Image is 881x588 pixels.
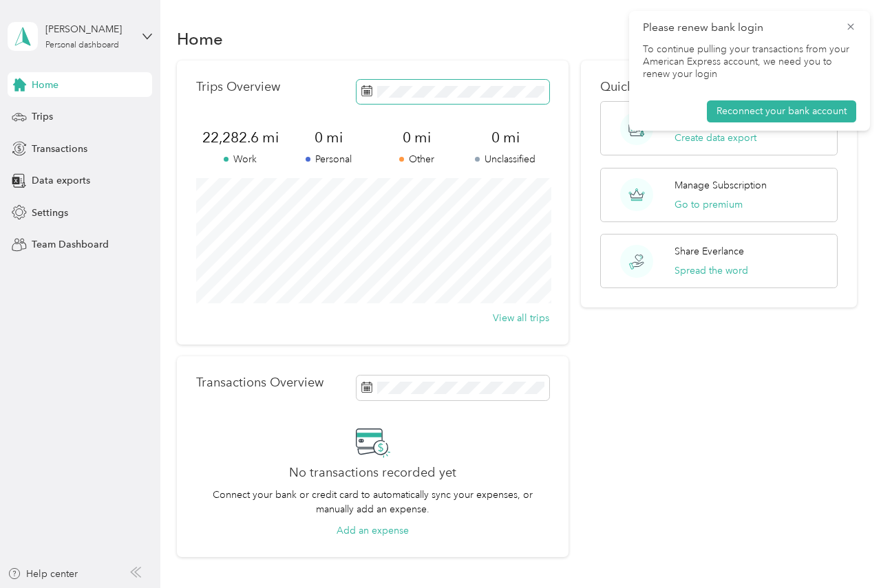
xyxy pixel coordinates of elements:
[461,128,549,147] span: 0 mi
[196,152,284,166] p: Work
[675,244,744,259] p: Share Everlance
[643,19,836,36] p: Please renew bank login
[196,80,280,94] p: Trips Overview
[8,567,78,581] button: Help center
[32,206,68,220] span: Settings
[675,178,767,193] p: Manage Subscription
[600,80,838,94] p: Quick actions
[707,100,856,122] button: Reconnect your bank account
[32,142,87,156] span: Transactions
[196,128,284,147] span: 22,282.6 mi
[284,152,372,166] p: Personal
[45,22,131,36] div: [PERSON_NAME]
[373,152,461,166] p: Other
[196,488,549,516] p: Connect your bank or credit card to automatically sync your expenses, or manually add an expense.
[32,237,109,252] span: Team Dashboard
[32,78,59,92] span: Home
[643,43,856,81] p: To continue pulling your transactions from your American Express account, we need you to renew yo...
[675,131,756,145] button: Create data export
[804,511,881,588] iframe: Everlance-gr Chat Button Frame
[177,32,223,46] h1: Home
[196,375,323,390] p: Transactions Overview
[675,197,743,212] button: Go to premium
[675,263,748,278] button: Spread the word
[461,152,549,166] p: Unclassified
[373,128,461,147] span: 0 mi
[32,109,53,124] span: Trips
[32,173,90,188] span: Data exports
[284,128,372,147] span: 0 mi
[493,311,549,325] button: View all trips
[45,41,119,50] div: Personal dashboard
[337,523,409,538] button: Add an expense
[289,466,456,480] h2: No transactions recorded yet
